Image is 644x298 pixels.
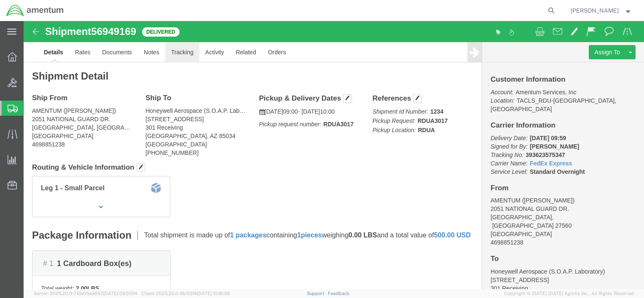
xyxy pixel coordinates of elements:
a: Feedback [328,291,349,296]
button: [PERSON_NAME] [570,5,633,16]
iframe: FS Legacy Container [24,21,644,289]
span: Copyright © [DATE]-[DATE] Agistix Inc., All Rights Reserved [504,290,634,297]
a: Support [307,291,328,296]
span: Client: 2025.20.0-8b113f4 [141,291,230,296]
img: logo [6,4,64,17]
span: Server: 2025.20.0-710e05ee653 [34,291,137,296]
span: [DATE] 09:51:04 [103,291,137,296]
span: [DATE] 10:16:38 [197,291,230,296]
span: Francisco Talavera [571,6,619,15]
